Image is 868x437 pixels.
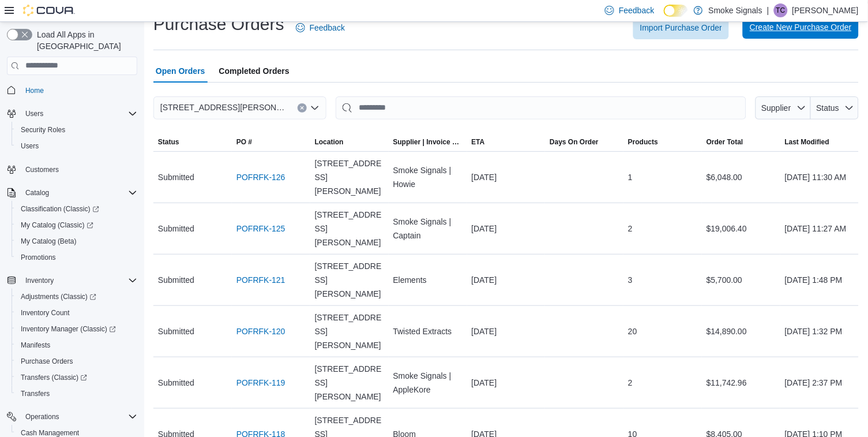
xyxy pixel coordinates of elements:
a: Transfers (Classic) [12,369,142,386]
span: Supplier | Invoice Number [393,137,463,147]
p: | [767,3,769,17]
span: My Catalog (Classic) [21,221,93,230]
span: Inventory [21,274,137,287]
a: POFRFK-126 [236,170,285,184]
a: My Catalog (Classic) [16,218,98,232]
div: $5,700.00 [702,268,780,292]
span: Create New Purchase Order [750,21,852,33]
span: Users [21,107,137,121]
a: Transfers (Classic) [16,371,92,384]
button: Clear input [298,103,307,113]
div: $6,048.00 [702,166,780,189]
span: Days On Order [550,137,599,147]
span: Purchase Orders [21,357,73,366]
a: Home [21,84,48,98]
span: Catalog [25,188,49,197]
span: Operations [25,412,59,421]
span: ETA [472,137,485,147]
span: Import Purchase Order [640,22,722,33]
h1: Purchase Orders [153,13,284,36]
span: Operations [21,410,137,424]
button: Catalog [2,185,142,201]
span: Supplier [762,103,791,113]
p: Smoke Signals [709,3,762,17]
a: Adjustments (Classic) [12,289,142,305]
input: This is a search bar. After typing your query, hit enter to filter the results lower in the page. [336,96,746,119]
div: Smoke Signals | Howie [389,159,467,196]
button: Open list of options [310,103,320,113]
button: My Catalog (Beta) [12,233,142,249]
div: [DATE] 11:27 AM [780,217,859,240]
div: [DATE] [467,371,546,394]
a: Customers [21,163,63,177]
span: Transfers [16,387,137,401]
span: Submitted [158,170,194,184]
a: POFRFK-125 [236,222,285,236]
div: [DATE] [467,320,546,343]
button: Supplier | Invoice Number [389,133,467,151]
span: [STREET_ADDRESS][PERSON_NAME] [315,259,384,301]
span: My Catalog (Classic) [16,218,137,232]
a: Adjustments (Classic) [16,290,101,304]
a: Inventory Count [16,306,74,320]
button: Manifests [12,337,142,353]
span: Users [25,109,43,118]
button: ETA [467,133,546,151]
span: Submitted [158,324,194,338]
span: Feedback [619,5,654,16]
span: My Catalog (Beta) [21,237,77,246]
input: Dark Mode [664,5,688,17]
div: [DATE] [467,166,546,189]
button: Create New Purchase Order [743,16,859,39]
span: Order Total [707,137,743,147]
span: Security Roles [21,125,65,135]
span: PO # [236,137,252,147]
p: [PERSON_NAME] [792,3,859,17]
button: Users [12,138,142,154]
span: Manifests [21,341,50,350]
span: Completed Orders [219,59,290,83]
span: [STREET_ADDRESS][PERSON_NAME] [315,156,384,198]
div: Smoke Signals | Captain [389,210,467,247]
span: Inventory [25,276,54,285]
button: Location [310,133,389,151]
button: Days On Order [545,133,623,151]
span: 3 [628,273,633,287]
div: [DATE] 11:30 AM [780,166,859,189]
span: Submitted [158,222,194,236]
a: My Catalog (Beta) [16,234,81,248]
span: Promotions [21,253,56,262]
span: Promotions [16,251,137,264]
div: $11,742.96 [702,371,780,394]
span: Feedback [310,22,345,33]
button: Inventory [21,274,58,287]
span: Products [628,137,658,147]
button: PO # [232,133,310,151]
button: Customers [2,161,142,178]
a: Inventory Manager (Classic) [12,321,142,337]
span: Home [21,83,137,98]
a: Manifests [16,338,55,352]
a: Promotions [16,251,61,264]
span: Location [315,137,344,147]
button: Inventory [2,272,142,289]
a: Security Roles [16,123,70,137]
span: Submitted [158,376,194,390]
button: Status [811,96,859,119]
span: 20 [628,324,637,338]
span: Adjustments (Classic) [16,290,137,304]
button: Transfers [12,386,142,402]
span: Security Roles [16,123,137,137]
button: Promotions [12,249,142,266]
span: Transfers (Classic) [16,371,137,384]
span: Purchase Orders [16,354,137,368]
button: Status [153,133,232,151]
div: Twisted Extracts [389,320,467,343]
button: Products [623,133,702,151]
span: Classification (Classic) [16,202,137,216]
a: Classification (Classic) [12,201,142,217]
span: Inventory Count [16,306,137,320]
button: Import Purchase Order [633,16,729,39]
button: Security Roles [12,122,142,138]
span: [STREET_ADDRESS][PERSON_NAME] [160,100,286,114]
